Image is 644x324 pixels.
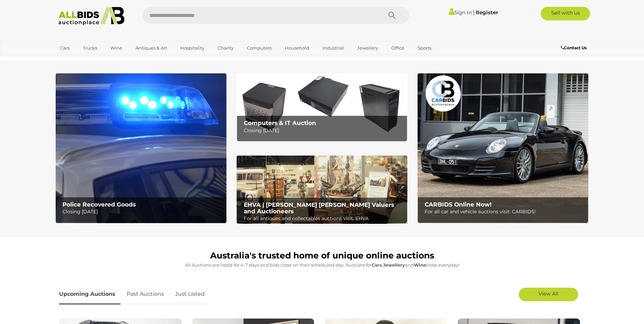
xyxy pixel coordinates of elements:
[538,290,558,297] span: View All
[519,288,578,301] a: View All
[213,42,238,54] a: Charity
[237,73,407,142] a: Computers & IT Auction Computers & IT Auction Closing [DATE]
[242,42,276,54] a: Computers
[418,73,588,223] img: CARBIDS Online Now!
[473,8,475,16] span: |
[387,42,409,54] a: Office
[561,44,588,52] a: Contact Us
[55,7,128,25] img: Allbids.com.au
[425,201,492,208] b: CARBIDS Online Now!
[122,284,169,304] a: Past Auctions
[353,42,383,54] a: Jewellery
[383,262,405,268] strong: Jewellery
[56,73,226,223] img: Police Recovered Goods
[418,73,588,223] a: CARBIDS Online Now! CARBIDS Online Now! For all car and vehicle auctions visit: CARBIDS!
[280,42,314,54] a: Household
[56,73,226,223] a: Police Recovered Goods Police Recovered Goods Closing [DATE]
[59,261,585,269] p: All Auctions are listed for 4-7 days and bids close on their scheduled day. Auctions for , and cl...
[176,42,209,54] a: Hospitality
[106,42,127,54] a: Wine
[318,42,348,54] a: Industrial
[244,201,394,215] b: EHVA | [PERSON_NAME] [PERSON_NAME] Valuers and Auctioneers
[56,54,113,65] a: [GEOGRAPHIC_DATA]
[476,9,498,16] a: Register
[244,126,404,135] p: Closing [DATE]
[425,208,585,216] p: For all car and vehicle auctions visit: CARBIDS!
[414,262,426,268] strong: Wine
[372,262,382,268] strong: Cars
[237,156,407,224] img: EHVA | Evans Hastings Valuers and Auctioneers
[170,284,210,304] a: Just Listed
[375,7,409,24] button: Search
[62,201,136,208] b: Police Recovered Goods
[244,214,404,223] p: For all antiques and collectables auctions visit: EHVA
[59,284,121,304] a: Upcoming Auctions
[561,45,587,50] b: Contact Us
[237,73,407,142] img: Computers & IT Auction
[449,9,472,16] a: Sign In
[541,7,590,20] a: Sell with us
[78,42,102,54] a: Trucks
[56,42,74,54] a: Cars
[131,42,171,54] a: Antiques & Art
[413,42,436,54] a: Sports
[244,120,316,126] b: Computers & IT Auction
[237,156,407,224] a: EHVA | Evans Hastings Valuers and Auctioneers EHVA | [PERSON_NAME] [PERSON_NAME] Valuers and Auct...
[59,251,585,260] h1: Australia's trusted home of unique online auctions
[62,208,222,216] p: Closing [DATE]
